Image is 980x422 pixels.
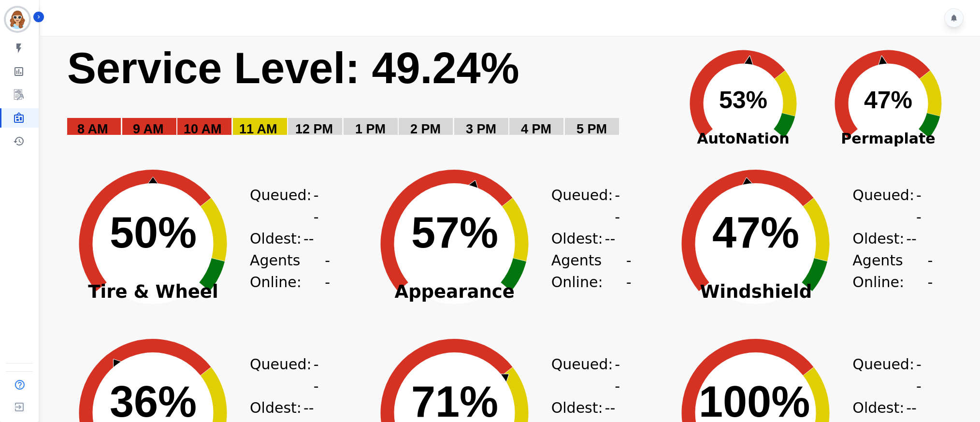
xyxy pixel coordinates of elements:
text: 47% [864,87,912,114]
span: -- [615,184,623,228]
text: 1 PM [355,122,386,136]
span: -- [927,249,935,293]
text: Service Level: 49.24% [67,44,519,92]
div: Oldest: [852,228,925,249]
text: 12 PM [295,122,333,136]
span: -- [605,228,616,249]
text: 4 PM [521,122,551,136]
span: -- [314,184,322,228]
text: 9 AM [133,122,164,136]
text: 11 AM [239,122,277,136]
div: Oldest: [250,397,322,419]
div: Queued: [852,184,925,228]
svg: Service Level: 0% [66,42,665,151]
span: -- [325,249,332,293]
div: Agents Online: [852,249,935,293]
span: Permaplate [816,128,961,149]
span: -- [314,353,322,397]
text: 57% [411,208,498,257]
span: -- [916,184,925,228]
div: Oldest: [551,228,624,249]
span: Windshield [659,287,852,297]
text: 10 AM [184,122,222,136]
span: AutoNation [671,128,816,149]
div: Oldest: [551,397,624,419]
div: Queued: [852,353,925,397]
text: 2 PM [410,122,441,136]
span: Tire & Wheel [57,287,250,297]
span: -- [626,249,634,293]
text: 53% [719,87,767,114]
span: -- [303,397,314,419]
span: -- [916,353,925,397]
text: 50% [110,208,197,257]
div: Agents Online: [551,249,634,293]
div: Queued: [250,353,322,397]
div: Queued: [250,184,322,228]
text: 47% [712,208,799,257]
text: 8 AM [77,122,108,136]
span: -- [906,397,917,419]
span: -- [906,228,917,249]
img: Bordered avatar [6,8,29,31]
span: Appearance [358,287,551,297]
text: 5 PM [576,122,607,136]
div: Queued: [551,353,624,397]
span: -- [615,353,623,397]
span: -- [303,228,314,249]
text: 3 PM [466,122,496,136]
div: Agents Online: [250,249,332,293]
div: Queued: [551,184,624,228]
div: Oldest: [250,228,322,249]
div: Oldest: [852,397,925,419]
span: -- [605,397,616,419]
